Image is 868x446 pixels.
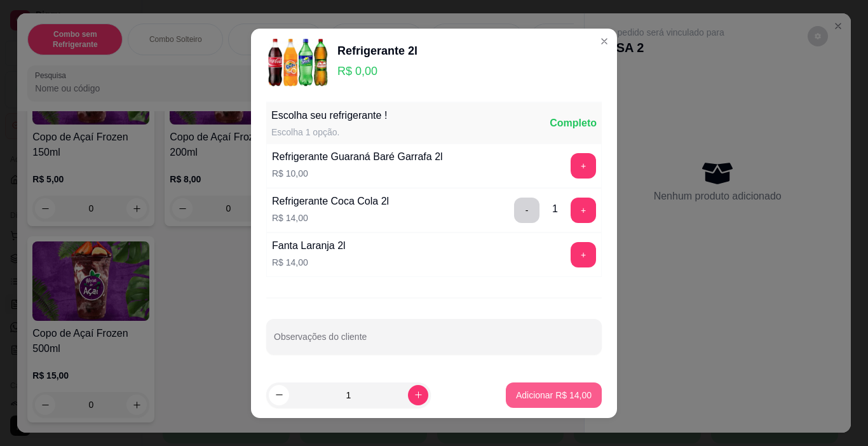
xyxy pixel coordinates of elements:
[272,212,389,224] p: R$ 14,00
[272,238,346,253] div: Fanta Laranja 2l
[269,385,289,405] button: decrease-product-quantity
[274,335,594,348] input: Observações do cliente
[337,42,417,60] div: Refrigerante 2l
[337,62,417,80] p: R$ 0,00
[571,153,596,179] button: add
[550,116,597,131] div: Completo
[506,382,602,408] button: Adicionar R$ 14,00
[266,39,330,86] img: product-image
[272,194,389,209] div: Refrigerante Coca Cola 2l
[272,256,346,269] p: R$ 14,00
[594,31,614,51] button: Close
[271,126,387,139] div: Escolha 1 opção.
[571,242,596,267] button: add
[271,108,387,123] div: Escolha seu refrigerante !
[272,149,443,165] div: Refrigerante Guaraná Baré Garrafa 2l
[514,198,539,223] button: delete
[272,167,443,180] p: R$ 10,00
[516,389,592,402] p: Adicionar R$ 14,00
[571,198,596,223] button: add
[552,201,558,217] div: 1
[408,385,428,405] button: increase-product-quantity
